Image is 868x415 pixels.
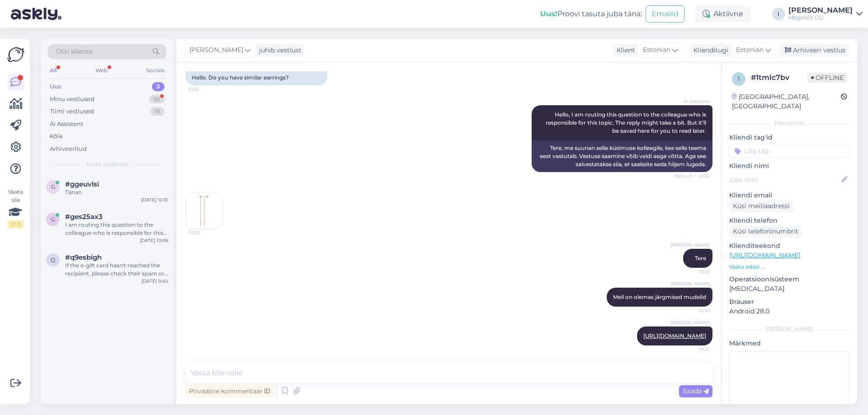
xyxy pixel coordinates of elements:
span: #q9esbigh [65,253,102,261]
span: Uued vestlused [86,160,128,168]
img: Askly Logo [7,46,24,63]
div: # 1tmlc7bv [751,72,807,83]
a: [URL][DOMAIN_NAME] [729,251,800,259]
p: Operatsioonisüsteem [729,275,850,284]
div: Klienditugi [690,46,728,55]
span: [PERSON_NAME] [671,280,710,287]
div: Kliendi info [729,119,850,127]
div: Vaata siia [7,188,24,228]
span: Saada [683,387,709,395]
div: Arhiveeri vestlus [779,44,849,56]
div: [PERSON_NAME] [729,325,850,333]
div: If the e-gift card hasn't reached the recipient, please check their spam or junk folder. If it's ... [65,261,168,278]
input: Lisa nimi [730,175,840,185]
div: Socials [144,65,166,76]
div: [GEOGRAPHIC_DATA], [GEOGRAPHIC_DATA] [732,92,841,111]
img: Attachment [186,192,222,228]
span: 10:41 [676,307,710,314]
div: Küsi meiliaadressi [729,200,793,212]
span: q [51,256,55,263]
div: juhib vestlust [255,46,302,55]
div: 2 / 3 [7,220,24,228]
div: Hello. Do you have similar earrings? [185,70,327,85]
div: Tiimi vestlused [50,107,94,116]
div: 10 [149,95,165,104]
span: #ggeuvlsi [65,180,99,188]
p: Klienditeekond [729,241,850,251]
div: Web [94,65,109,76]
span: Offline [807,73,847,83]
div: AI Assistent [50,120,83,129]
p: Kliendi nimi [729,161,850,171]
span: 10:32 [188,86,222,93]
div: I am routing this question to the colleague who is responsible for this topic. The reply might ta... [65,221,168,237]
div: Aktiivne [695,6,750,22]
a: [PERSON_NAME]Megafort OÜ [788,7,863,21]
div: 15 [150,107,165,116]
span: Meil on olemas järgmised mudelid [613,294,706,300]
div: I [772,8,785,20]
span: #ges25ax3 [65,213,103,221]
div: Klient [613,46,635,55]
span: g [51,183,55,190]
a: [URL][DOMAIN_NAME] [643,332,706,339]
div: [PERSON_NAME] [788,7,853,14]
span: 1 [738,75,740,82]
span: 10:41 [676,346,710,353]
div: Tere, ma suunan selle küsimuse kolleegile, kes selle teema eest vastutab. Vastuse saamine võib ve... [532,140,712,172]
div: [DATE] 9:40 [142,278,168,284]
div: Megafort OÜ [788,14,853,21]
div: Minu vestlused [50,95,94,104]
div: Privaatne kommentaar [185,385,274,397]
span: [PERSON_NAME] [671,319,710,326]
span: Otsi kliente [56,47,92,56]
span: Estonian [643,45,670,55]
span: [PERSON_NAME] [671,242,710,248]
div: 3 [152,82,165,91]
div: Kõik [50,132,63,141]
span: Nähtud ✓ 10:32 [675,173,710,179]
span: 10:32 [189,229,222,236]
button: Emailid [646,5,684,23]
p: Brauser [729,297,850,307]
div: Uus [50,82,61,91]
p: [MEDICAL_DATA] [729,284,850,294]
span: Hello, I am routing this question to the colleague who is responsible for this topic. The reply m... [546,111,708,134]
span: Tere [695,255,706,261]
div: [DATE] 10:31 [141,196,168,203]
span: AI Assistent [676,98,710,105]
span: Estonian [736,45,764,55]
div: Tänan [65,188,168,196]
b: Uus! [540,9,557,18]
span: g [51,216,55,223]
div: Arhiveeritud [50,145,87,154]
div: [DATE] 10:06 [140,237,168,244]
span: 10:41 [676,268,710,275]
p: Android 28.0 [729,307,850,316]
span: [PERSON_NAME] [189,45,243,55]
p: Kliendi telefon [729,216,850,225]
div: Proovi tasuta juba täna: [540,9,642,19]
p: Kliendi email [729,191,850,200]
p: Vaata edasi ... [729,263,850,271]
input: Lisa tag [729,144,850,158]
div: Küsi telefoninumbrit [729,225,802,238]
p: Märkmed [729,339,850,348]
div: All [48,65,58,76]
p: Kliendi tag'id [729,133,850,142]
